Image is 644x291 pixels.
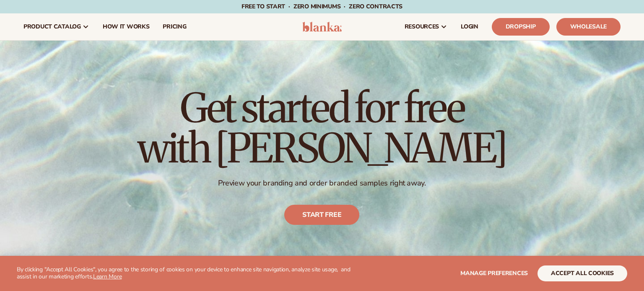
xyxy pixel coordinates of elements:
a: resources [398,13,454,40]
span: Free to start · ZERO minimums · ZERO contracts [241,3,402,10]
button: accept all cookies [538,265,627,281]
p: By clicking "Accept All Cookies", you agree to the storing of cookies on your device to enhance s... [17,266,353,281]
a: Learn More [93,273,122,281]
a: product catalog [17,13,96,40]
p: Preview your branding and order branded samples right away. [138,178,506,188]
a: LOGIN [454,13,485,40]
span: product catalog [23,23,81,30]
a: How It Works [96,13,156,40]
button: Manage preferences [460,265,528,281]
a: Start free [285,205,360,225]
img: logo [302,22,342,32]
a: pricing [156,13,193,40]
a: Dropship [492,18,550,36]
span: How It Works [103,23,150,30]
span: Manage preferences [460,269,528,277]
a: Wholesale [556,18,621,36]
span: LOGIN [461,23,478,30]
h1: Get started for free with [PERSON_NAME] [138,88,506,168]
span: pricing [163,23,186,30]
span: resources [405,23,439,30]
